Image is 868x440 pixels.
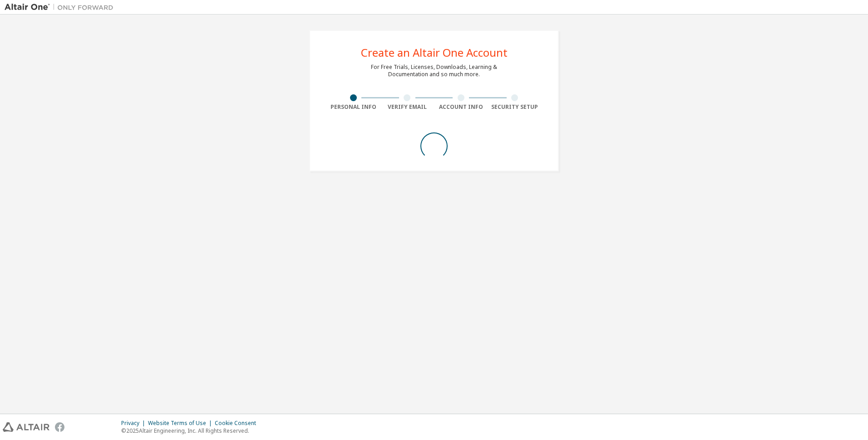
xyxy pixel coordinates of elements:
[215,420,261,427] div: Cookie Consent
[121,420,148,427] div: Privacy
[326,103,380,111] div: Personal Info
[121,427,261,435] p: © 2025 Altair Engineering, Inc. All Rights Reserved.
[3,422,49,432] img: altair_logo.svg
[361,47,508,58] div: Create an Altair One Account
[380,103,434,111] div: Verify Email
[55,422,64,432] img: facebook.svg
[434,103,488,111] div: Account Info
[488,103,542,111] div: Security Setup
[5,3,118,12] img: Altair One
[371,64,497,78] div: For Free Trials, Licenses, Downloads, Learning & Documentation and so much more.
[148,420,215,427] div: Website Terms of Use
